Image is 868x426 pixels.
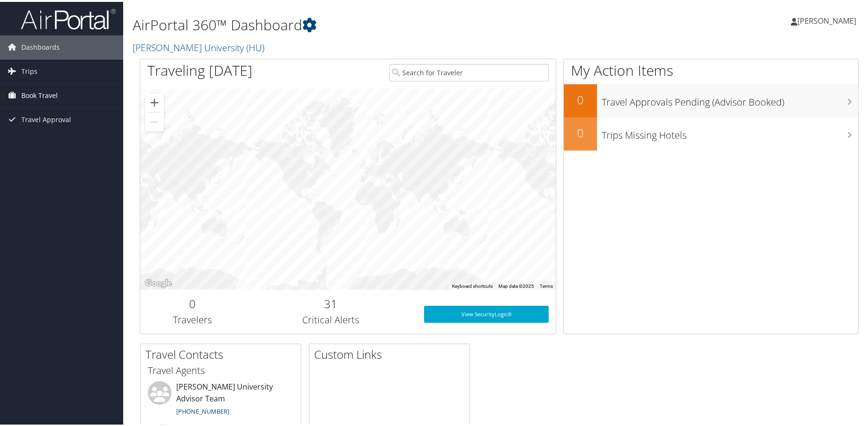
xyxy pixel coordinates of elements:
[21,106,71,130] span: Travel Approval
[148,362,294,375] h3: Travel Agents
[143,379,298,418] li: [PERSON_NAME] University Advisor Team
[145,345,301,361] h2: Travel Contacts
[147,294,237,310] h2: 0
[133,13,621,33] h1: AirPortal 360™ Dashboard
[540,282,553,287] a: Terms (opens in new tab)
[143,275,174,288] a: Open this area in Google Maps (opens a new window)
[21,58,37,81] span: Trips
[143,275,174,288] img: Google
[251,294,410,310] h2: 31
[133,39,267,52] a: [PERSON_NAME] University (HU)
[21,6,116,28] img: airportal-logo.png
[791,5,866,33] a: [PERSON_NAME]
[251,311,410,325] h3: Critical Alerts
[564,82,858,115] a: 0Travel Approvals Pending (Advisor Booked)
[564,115,858,149] a: 0Trips Missing Hotels
[147,59,253,79] h1: Traveling [DATE]
[498,282,534,287] span: Map data ©2025
[145,111,164,130] button: Zoom out
[564,59,858,79] h1: My Action Items
[452,281,493,288] button: Keyboard shortcuts
[21,82,58,106] span: Book Travel
[176,405,229,414] a: [PHONE_NUMBER]
[147,311,237,325] h3: Travelers
[564,123,597,139] h2: 0
[602,122,858,140] h3: Trips Missing Hotels
[314,345,470,361] h2: Custom Links
[145,91,164,110] button: Zoom in
[602,89,858,107] h3: Travel Approvals Pending (Advisor Booked)
[21,34,60,57] span: Dashboards
[797,14,856,24] span: [PERSON_NAME]
[424,304,548,321] a: View SecurityLogic®
[564,90,597,106] h2: 0
[389,62,548,80] input: Search for Traveler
